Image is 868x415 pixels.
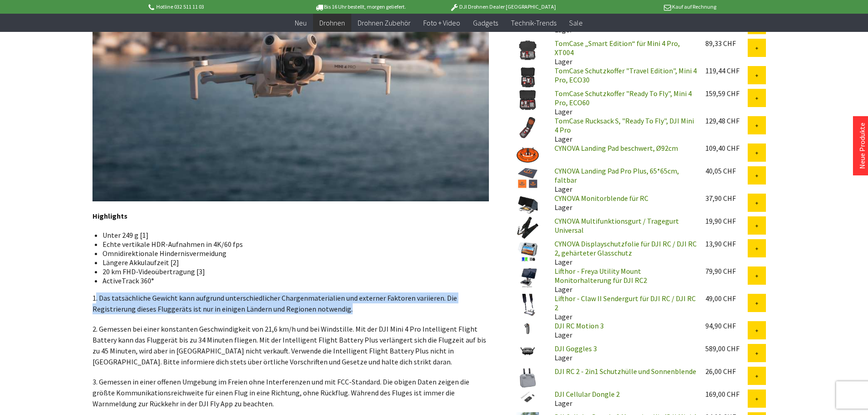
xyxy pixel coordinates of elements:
img: TomCase Rucksack S, [516,116,539,139]
div: Lager [547,344,698,362]
span: Foto + Video [423,18,460,27]
div: Lager [547,116,698,143]
div: 79,90 CHF [705,266,748,276]
img: TomCase Schutzkoffer [516,66,539,89]
span: Gadgets [473,18,498,27]
a: TomCase Rucksack S, "Ready To Fly", DJI Mini 4 Pro [555,116,694,134]
p: Hotline 032 511 11 03 [147,1,289,12]
a: CYNOVA Displayschutzfolie für DJI RC / DJI RC 2, gehärteter Glasschutz [555,239,697,257]
a: Technik-Trends [504,14,563,32]
li: 20 km FHD-Videoübertragung [3] [103,267,482,276]
div: 589,00 CHF [705,344,748,353]
img: CYNOVA Monitorblende für RC [516,194,539,216]
div: 49,00 CHF [705,294,748,303]
div: Lager [547,39,698,66]
a: Sale [563,14,589,32]
li: Längere Akkulaufzeit [2] [103,258,482,267]
div: Lager [547,266,698,294]
a: DJI Goggles 3 [555,344,597,353]
a: Neu [288,14,313,32]
div: Lager [547,321,698,339]
img: CYNOVA Multifunktionsgurt / Tragegurt Universal [516,216,539,239]
span: Neu [295,18,307,27]
a: Neue Produkte [858,123,867,169]
li: ActiveTrack 360° [103,276,482,285]
a: Foto + Video [417,14,467,32]
div: 169,00 CHF [705,389,748,399]
a: Gadgets [467,14,504,32]
li: Omnidirektionale Hindernisvermeidung [103,249,482,258]
span: Drohnen Zubehör [358,18,411,27]
span: Drohnen [319,18,345,27]
a: DJI RC 2 - 2in1 Schutzhülle und Sonnenblende [555,367,696,376]
a: CYNOVA Monitorblende für RC [555,194,648,203]
div: 26,00 CHF [705,367,748,376]
a: CYNOVA Landing Pad beschwert, Ø92cm [555,143,678,153]
img: DJI Cellular Dongle 2 [516,389,539,405]
a: Drohnen [313,14,351,32]
span: Sale [569,18,583,27]
div: Lager [547,89,698,116]
img: CYNOVA Displayschutzfolie für DJI RC / DJI RC 2, gehärteter Glasschutz [516,239,539,262]
a: DJI RC Motion 3 [555,321,604,330]
a: Drohnen Zubehör [351,14,417,32]
a: DJI Cellular Dongle 2 [555,389,620,399]
div: Lager [547,166,698,194]
a: CYNOVA Landing Pad Pro Plus, 65*65cm, faltbar [555,166,679,184]
a: TomCase Schutzkoffer "Travel Edition", Mini 4 Pro, ECO30 [555,66,697,84]
li: Unter 249 g [1] [103,231,482,240]
div: 19,90 CHF [705,216,748,225]
p: DJI Drohnen Dealer [GEOGRAPHIC_DATA] [431,1,574,12]
div: 94,90 CHF [705,321,748,330]
p: Bis 16 Uhr bestellt, morgen geliefert. [289,1,431,12]
img: CYNOVA Landing Pad beschwert, Ø92cm [516,143,539,166]
img: CYNOVA Landing Pad Pro Plus, 65*65cm, faltbar [516,166,539,189]
p: Kauf auf Rechnung [574,1,716,12]
p: 2. Gemessen bei einer konstanten Geschwindigkeit von 21,6 km/h und bei Windstille. Mit der DJI Mi... [92,323,489,367]
img: Lifthor - Claw II Sendergurt für DJI RC / DJI RC 2 [516,294,539,317]
img: DJI RC 2 - 2in1 Schutzhülle und Sonnenblende [516,367,539,389]
div: Lager [547,239,698,266]
a: TomCase „Smart Edition“ für Mini 4 Pro, XT004 [555,39,680,57]
div: Lager [547,294,698,321]
div: 13,90 CHF [705,239,748,248]
img: Lifthor - Freya Utility Mount Monitorhalterung für DJI RC2 [516,266,539,289]
div: 109,40 CHF [705,143,748,153]
p: 1. Das tatsächliche Gewicht kann aufgrund unterschiedlicher Chargenmaterialien und externer Fakto... [92,292,489,314]
div: 37,90 CHF [705,194,748,203]
div: 89,33 CHF [705,39,748,48]
a: TomCase Schutzkoffer "Ready To Fly", Mini 4 Pro, ECO60 [555,89,692,107]
div: 119,44 CHF [705,66,748,75]
img: DJI RC Motion 3 [516,321,539,336]
div: 159,59 CHF [705,89,748,98]
img: TomCase „Smart Edition“ für Mini 4 Pro, XT004 [516,39,539,61]
div: 129,48 CHF [705,116,748,125]
div: 40,05 CHF [705,166,748,175]
li: Echte vertikale HDR-Aufnahmen in 4K/60 fps [103,240,482,249]
a: Lifthor - Claw II Sendergurt für DJI RC / DJI RC 2 [555,294,696,312]
a: CYNOVA Multifunktionsgurt / Tragegurt Universal [555,216,679,235]
img: TomCase Schutzkoffer [516,89,539,112]
strong: Highlights [92,211,128,220]
img: DJI Goggles 3 [516,344,539,359]
span: Technik-Trends [511,18,556,27]
a: Lifthor - Freya Utility Mount Monitorhalterung für DJI RC2 [555,266,647,285]
div: Lager [547,194,698,212]
p: 3. Gemessen in einer offenen Umgebung im Freien ohne Interferenzen und mit FCC-Standard. Die obig... [92,376,489,409]
div: Lager [547,389,698,408]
